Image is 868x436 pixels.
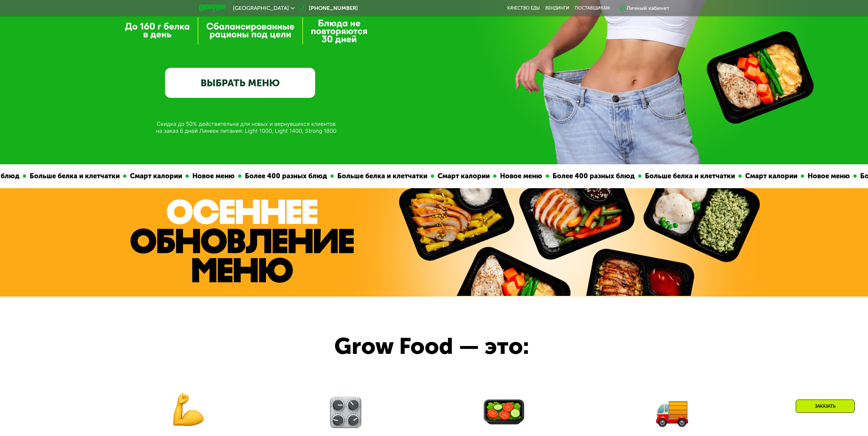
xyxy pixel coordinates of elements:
a: ВЫБРАТЬ МЕНЮ [165,68,315,98]
div: Grow Food — это: [334,329,564,364]
span: [GEOGRAPHIC_DATA] [233,5,289,11]
div: Больше белка и клетчатки [640,171,737,181]
a: Вендинги [545,5,569,11]
div: Личный кабинет [627,4,670,12]
div: Смарт калории [740,171,799,181]
div: Смарт калории [432,171,491,181]
div: Больше белка и клетчатки [25,171,121,181]
a: Качество еды [507,5,540,11]
div: Новое меню [187,171,236,181]
div: Новое меню [803,171,852,181]
div: Более 400 разных блюд [547,171,636,181]
div: поставщикам [575,5,610,11]
div: Смарт калории [125,171,184,181]
a: [PHONE_NUMBER] [298,4,358,12]
div: Больше белка и клетчатки [332,171,429,181]
div: Новое меню [495,171,544,181]
div: Заказать [796,400,855,413]
div: Более 400 разных блюд [240,171,329,181]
